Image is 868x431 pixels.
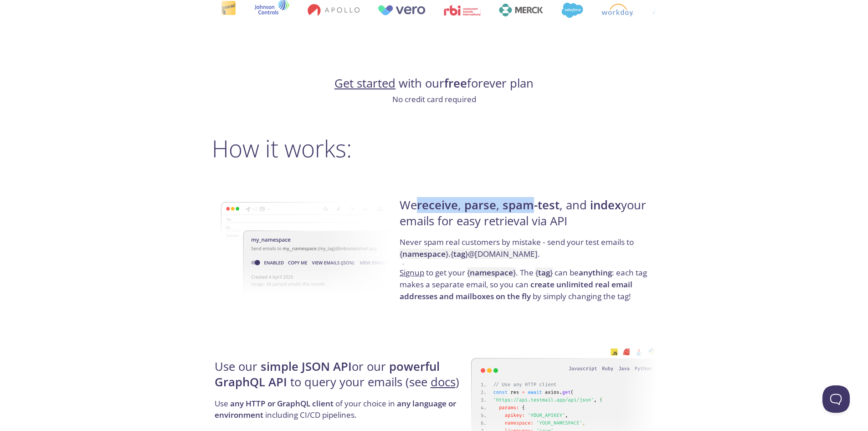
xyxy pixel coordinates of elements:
p: Use of your choice in including CI/CD pipelines. [215,398,468,428]
p: to get your . The can be : each tag makes a separate email, so you can by simply changing the tag! [400,267,653,302]
code: { } [535,267,553,278]
p: Never spam real customers by mistake - send your test emails to . [400,236,653,267]
a: docs [431,374,456,390]
strong: receive [417,197,458,213]
strong: namespace [470,267,513,278]
h4: with our forever plan [212,76,657,91]
img: namespace-image [221,177,406,321]
strong: powerful GraphQL API [215,358,440,390]
img: workday [599,4,632,16]
iframe: Help Scout Beacon - Open [822,385,850,413]
a: Signup [400,267,424,278]
strong: namespace [402,249,446,259]
img: salesforce [559,3,581,18]
img: merck [497,4,541,16]
strong: any HTTP or GraphQL client [230,398,334,409]
strong: spam-test [503,197,560,213]
strong: index [590,197,621,213]
p: No credit card required [212,93,657,105]
strong: any language or environment [215,398,456,421]
img: rbi [442,5,478,16]
code: { } [467,267,516,278]
a: Get started [334,75,395,91]
strong: simple JSON API [261,358,352,374]
strong: free [444,75,467,91]
h4: We , , , and your emails for easy retrieval via API [400,197,653,236]
h2: How it works: [212,135,657,162]
code: { } . { } @[DOMAIN_NAME] [400,249,538,259]
img: apollo [305,4,357,16]
h4: Use our or our to query your emails (see ) [215,359,468,398]
strong: tag [453,249,465,259]
strong: anything [579,267,612,278]
strong: parse [464,197,496,213]
strong: tag [538,267,550,278]
img: vero [375,5,423,16]
strong: create unlimited real email addresses and mailboxes on the fly [400,279,632,301]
